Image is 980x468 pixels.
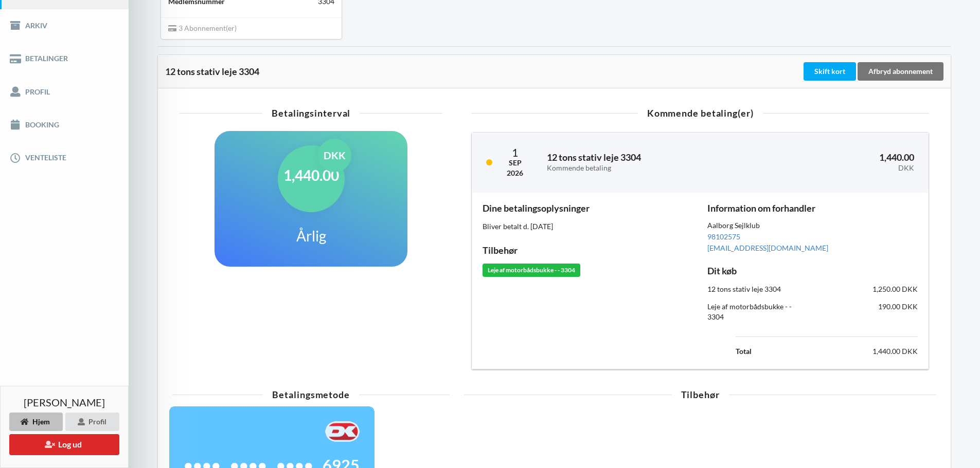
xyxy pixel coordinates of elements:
[813,277,925,302] div: 1,250.00 DKK
[9,413,63,431] div: Hjem
[296,227,326,245] h1: Årlig
[507,158,523,168] div: Sep
[507,168,523,178] div: 2026
[707,221,918,231] div: Aalborg Sejlklub
[858,62,943,81] div: Afbryd abonnement
[700,277,812,302] div: 12 tons stativ leje 3304
[283,166,339,184] h1: 1,440.00
[700,294,812,329] div: Leje af motorbådsbukke - - 3304
[325,421,360,442] img: F+AAQC4Rur0ZFP9BwAAAABJRU5ErkJggg==
[172,390,450,399] div: Betalingsmetode
[9,434,119,455] button: Log ud
[483,221,693,232] div: Bliver betalt d. [DATE]
[707,244,828,252] a: [EMAIL_ADDRESS][DOMAIN_NAME]
[789,345,918,358] td: 1,440.00 DKK
[318,139,351,172] div: DKK
[804,62,856,81] div: Skift kort
[707,202,918,214] h3: Information om forhandler
[168,24,237,32] span: 3 Abonnement(er)
[24,397,105,407] span: [PERSON_NAME]
[547,152,753,172] h3: 12 tons stativ leje 3304
[707,232,740,241] a: 98102575
[768,164,914,173] div: DKK
[768,152,914,172] h3: 1,440.00
[507,147,523,158] div: 1
[483,245,693,256] div: Tilbehør
[165,66,801,77] div: 12 tons stativ leje 3304
[707,265,918,277] h3: Dit køb
[471,108,929,118] div: Kommende betaling(er)
[65,413,119,431] div: Profil
[547,164,753,173] div: Kommende betaling
[483,264,580,277] div: Leje af motorbådsbukke - - 3304
[736,347,752,355] b: Total
[464,390,936,399] div: Tilbehør
[483,202,693,214] h3: Dine betalingsoplysninger
[813,294,925,329] div: 190.00 DKK
[180,108,442,118] div: Betalingsinterval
